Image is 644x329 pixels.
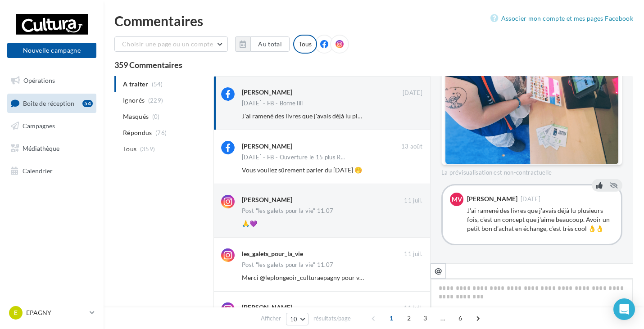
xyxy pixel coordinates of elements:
[7,304,96,321] a: E EPAGNY
[5,71,98,90] a: Opérations
[242,195,292,204] div: [PERSON_NAME]
[404,197,422,205] span: 11 juil.
[123,112,149,121] span: Masqués
[140,145,155,153] span: (359)
[7,43,96,58] button: Nouvelle campagne
[613,298,635,320] div: Open Intercom Messenger
[313,314,351,323] span: résultats/page
[453,311,467,325] span: 6
[261,314,281,323] span: Afficher
[435,266,442,275] i: @
[123,144,136,153] span: Tous
[404,304,422,312] span: 11 juil.
[467,196,517,202] div: [PERSON_NAME]
[5,162,98,180] a: Calendrier
[452,195,462,204] span: Mv
[5,94,98,113] a: Boîte de réception54
[242,100,303,106] div: [DATE] - FB - Borne lili
[14,308,18,317] span: E
[290,315,298,323] span: 10
[242,262,333,268] div: Post "les galets pour la vie" 11.07
[435,311,450,325] span: ...
[155,129,167,136] span: (76)
[293,35,317,54] div: Tous
[431,263,446,279] button: @
[152,113,160,120] span: (0)
[23,77,55,84] span: Opérations
[235,36,290,52] button: Au total
[5,117,98,135] a: Campagnes
[114,36,228,52] button: Choisir une page ou un compte
[114,14,633,27] div: Commentaires
[467,206,614,233] div: J'ai ramené des livres que j'avais déjà lu plusieurs fois, c'est un concept que j'aime beaucoup. ...
[521,196,540,202] span: [DATE]
[114,61,633,69] div: 359 Commentaires
[242,166,362,174] span: Vous vouliez sûrement parler du [DATE] 🤭
[242,154,345,160] span: [DATE] - FB - Ouverture le 15 plus R...
[26,308,86,317] p: EPAGNY
[384,311,399,325] span: 1
[242,88,292,97] div: [PERSON_NAME]
[418,311,432,325] span: 3
[441,165,622,177] div: La prévisualisation est non-contractuelle
[490,13,633,24] a: Associer mon compte et mes pages Facebook
[23,144,59,152] span: Médiathèque
[123,128,152,137] span: Répondus
[148,97,163,104] span: (229)
[5,139,98,158] a: Médiathèque
[402,311,416,325] span: 2
[401,143,422,151] span: 13 août
[242,220,257,227] span: 🙏💜
[23,99,74,107] span: Boîte de réception
[82,100,93,107] div: 54
[250,36,290,52] button: Au total
[403,89,422,97] span: [DATE]
[242,274,580,281] span: Merci @leplongeoir_culturaepagny pour votre invitation et votre accueil chaleureux, magnifique jo...
[23,167,53,174] span: Calendrier
[122,40,213,48] span: Choisir une page ou un compte
[23,122,55,130] span: Campagnes
[242,303,292,312] div: [PERSON_NAME]
[242,208,333,214] div: Post "les galets pour la vie" 11.07
[242,249,303,258] div: les_galets_pour_la_vie
[286,313,309,325] button: 10
[242,142,292,151] div: [PERSON_NAME]
[123,96,145,105] span: Ignorés
[404,250,422,258] span: 11 juil.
